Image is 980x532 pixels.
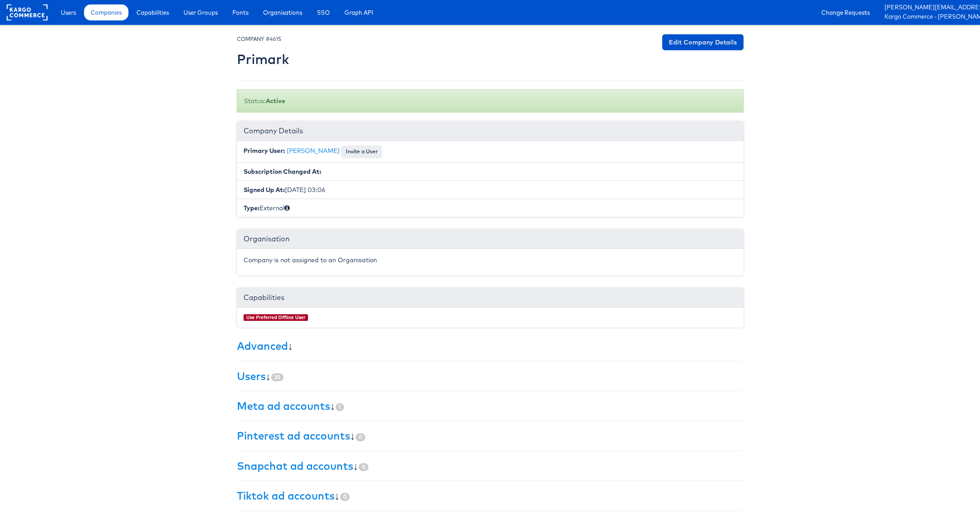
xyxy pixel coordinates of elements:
[177,4,224,20] a: User Groups
[884,12,973,22] a: Kargo Commerce - [PERSON_NAME]
[237,429,350,442] a: Pinterest ad accounts
[54,4,83,20] a: Users
[344,8,373,17] span: Graph API
[237,489,335,502] a: Tiktok ad accounts
[317,8,330,17] span: SSO
[237,229,744,249] div: Organisation
[237,288,744,308] div: Capabilities
[84,4,128,20] a: Companies
[287,147,340,155] a: [PERSON_NAME]
[244,204,260,212] b: Type:
[244,168,321,176] b: Subscription Changed At:
[237,430,744,441] h3: ↓
[246,314,305,320] a: Use Preferred Offline User
[244,256,737,264] p: Company is not assigned to an Organisation
[338,4,380,20] a: Graph API
[336,403,344,411] span: 1
[310,4,336,20] a: SSO
[232,8,248,17] span: Fonts
[237,369,266,383] a: Users
[136,8,169,17] span: Capabilities
[884,3,973,12] a: [PERSON_NAME][EMAIL_ADDRESS][PERSON_NAME][DOMAIN_NAME]
[244,147,285,155] b: Primary User:
[356,433,365,441] span: 0
[359,463,368,471] span: 0
[61,8,76,17] span: Users
[237,370,744,382] h3: ↓
[815,4,876,20] a: Change Requests
[237,89,744,112] div: Status:
[237,399,330,412] a: Meta ad accounts
[130,4,176,20] a: Capabilities
[237,340,744,352] h3: ↓
[237,460,744,472] h3: ↓
[237,36,281,42] small: COMPANY #4615
[184,8,218,17] span: User Groups
[91,8,122,17] span: Companies
[244,186,285,194] b: Signed Up At:
[662,34,744,50] a: Edit Company Details
[237,121,744,141] div: Company Details
[237,339,288,352] a: Advanced
[237,400,744,412] h3: ↓
[237,459,353,472] a: Snapchat ad accounts
[256,4,309,20] a: Organisations
[237,199,744,217] li: External
[237,52,289,67] h2: Primark
[271,373,284,381] span: 35
[266,97,285,105] b: Active
[263,8,302,17] span: Organisations
[284,204,290,212] span: Internal (staff) or External (client)
[237,180,744,199] li: [DATE] 03:06
[237,490,744,501] h3: ↓
[226,4,255,20] a: Fonts
[341,145,382,158] button: Invite a User
[340,493,350,501] span: 0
